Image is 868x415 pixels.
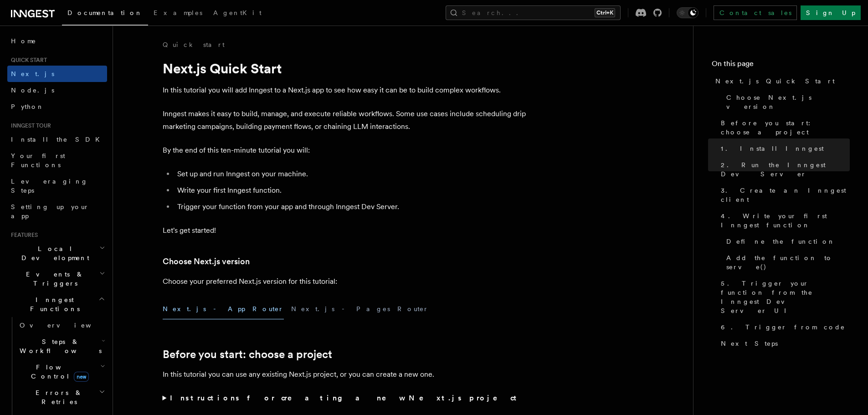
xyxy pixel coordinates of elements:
p: By the end of this ten-minute tutorial you will: [163,144,527,157]
button: Local Development [7,241,107,266]
a: Setting up your app [7,199,107,224]
button: Steps & Workflows [16,333,107,359]
li: Write your first Inngest function. [175,184,527,197]
span: Node.js [11,87,54,94]
a: Install the SDK [7,131,107,148]
button: Next.js - Pages Router [291,299,429,319]
span: Examples [154,9,202,16]
a: Next.js Quick Start [712,73,850,89]
a: 6. Trigger from code [717,319,850,335]
kbd: Ctrl+K [595,8,615,17]
button: Events & Triggers [7,266,107,292]
span: Choose Next.js version [726,93,850,111]
a: Examples [148,3,208,25]
span: Home [11,36,36,46]
span: Inngest Functions [7,295,98,313]
button: Errors & Retries [16,384,107,410]
a: Overview [16,317,107,333]
a: Python [7,98,107,115]
button: Toggle dark mode [677,7,699,18]
span: Local Development [7,244,99,262]
a: Sign Up [801,5,861,20]
a: Leveraging Steps [7,173,107,199]
span: Before you start: choose a project [721,118,850,137]
a: Contact sales [714,5,797,20]
a: 4. Write your first Inngest function [717,208,850,233]
a: Choose Next.js version [723,89,850,115]
a: Home [7,33,107,49]
span: Steps & Workflows [16,337,102,355]
a: Choose Next.js version [163,255,250,268]
h1: Next.js Quick Start [163,60,527,77]
a: Define the function [723,233,850,250]
span: Leveraging Steps [11,178,88,194]
span: Documentation [67,9,143,16]
a: Node.js [7,82,107,98]
span: Features [7,231,38,239]
a: Next Steps [717,335,850,352]
button: Next.js - App Router [163,299,284,319]
a: AgentKit [208,3,267,25]
a: Before you start: choose a project [163,348,332,361]
strong: Instructions for creating a new Next.js project [170,394,520,402]
a: Next.js [7,66,107,82]
button: Search...Ctrl+K [446,5,621,20]
a: 1. Install Inngest [717,140,850,157]
button: Flow Controlnew [16,359,107,384]
span: 4. Write your first Inngest function [721,211,850,230]
span: Python [11,103,44,110]
span: new [74,372,89,382]
button: Inngest Functions [7,292,107,317]
li: Set up and run Inngest on your machine. [175,168,527,180]
span: Inngest tour [7,122,51,129]
a: 5. Trigger your function from the Inngest Dev Server UI [717,275,850,319]
h4: On this page [712,58,850,73]
span: Overview [20,322,113,329]
span: Next.js [11,70,54,77]
span: Install the SDK [11,136,105,143]
a: 2. Run the Inngest Dev Server [717,157,850,182]
span: 3. Create an Inngest client [721,186,850,204]
span: 2. Run the Inngest Dev Server [721,160,850,179]
a: 3. Create an Inngest client [717,182,850,208]
span: Next.js Quick Start [715,77,835,86]
span: Your first Functions [11,152,65,169]
span: Quick start [7,56,47,64]
span: Define the function [726,237,835,246]
span: Events & Triggers [7,270,99,288]
a: Your first Functions [7,148,107,173]
span: Flow Control [16,363,100,381]
span: Next Steps [721,339,778,348]
span: Add the function to serve() [726,253,850,272]
span: 5. Trigger your function from the Inngest Dev Server UI [721,279,850,315]
span: 6. Trigger from code [721,323,845,332]
a: Add the function to serve() [723,250,850,275]
a: Before you start: choose a project [717,115,850,140]
span: 1. Install Inngest [721,144,824,153]
span: Setting up your app [11,203,89,220]
li: Trigger your function from your app and through Inngest Dev Server. [175,200,527,213]
a: Documentation [62,3,148,26]
p: Choose your preferred Next.js version for this tutorial: [163,275,527,288]
span: Errors & Retries [16,388,99,406]
summary: Instructions for creating a new Next.js project [163,392,527,405]
p: In this tutorial you will add Inngest to a Next.js app to see how easy it can be to build complex... [163,84,527,97]
a: Quick start [163,40,225,49]
span: AgentKit [213,9,262,16]
p: Inngest makes it easy to build, manage, and execute reliable workflows. Some use cases include sc... [163,108,527,133]
p: In this tutorial you can use any existing Next.js project, or you can create a new one. [163,368,527,381]
p: Let's get started! [163,224,527,237]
